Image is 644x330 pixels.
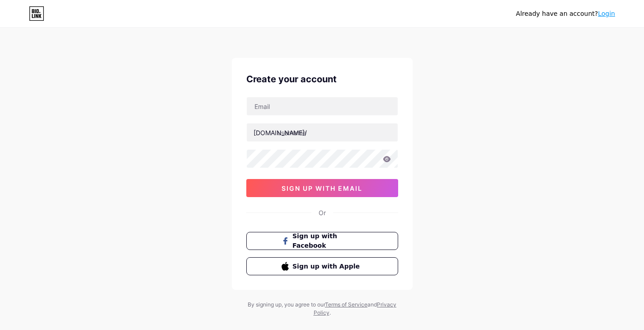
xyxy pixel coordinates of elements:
[247,123,398,141] input: username
[247,97,398,115] input: Email
[325,301,367,308] a: Terms of Service
[292,231,362,250] span: Sign up with Facebook
[282,184,362,192] span: sign up with email
[292,262,362,271] span: Sign up with Apple
[246,232,398,250] button: Sign up with Facebook
[516,9,615,19] div: Already have an account?
[254,128,307,137] div: [DOMAIN_NAME]/
[598,10,615,17] a: Login
[246,179,398,197] button: sign up with email
[246,257,398,275] button: Sign up with Apple
[319,208,326,217] div: Or
[245,301,399,317] div: By signing up, you agree to our and .
[246,72,398,86] div: Create your account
